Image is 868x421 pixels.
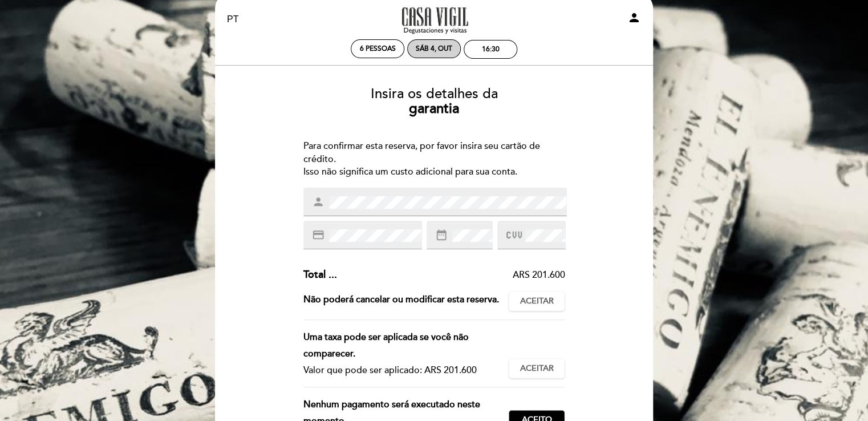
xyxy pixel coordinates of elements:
[360,44,396,53] span: 6 pessoas
[416,44,452,53] div: Sáb 4, out
[520,295,554,307] span: Aceitar
[303,292,509,311] div: Não poderá cancelar ou modificar esta reserva.
[312,196,325,208] i: person
[303,362,500,379] div: Valor que pode ser aplicado: ARS 201.600
[337,269,565,282] div: ARS 201.600
[371,86,498,102] span: Insira os detalhes da
[409,100,459,117] b: garantia
[482,45,500,54] div: 16:30
[303,268,337,281] span: Total ...
[435,229,448,241] i: date_range
[303,140,565,179] div: Para confirmar esta reserva, por favor insira seu cartão de crédito. Isso não significa um custo ...
[627,11,641,25] i: person
[303,329,500,362] div: Uma taxa pode ser aplicada se você não comparecer.
[627,11,641,29] button: person
[520,363,554,375] span: Aceitar
[363,4,505,35] a: Casa Vigil - SÓLO Visitas y Degustaciones
[509,359,565,378] button: Aceitar
[509,292,565,311] button: Aceitar
[312,229,325,241] i: credit_card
